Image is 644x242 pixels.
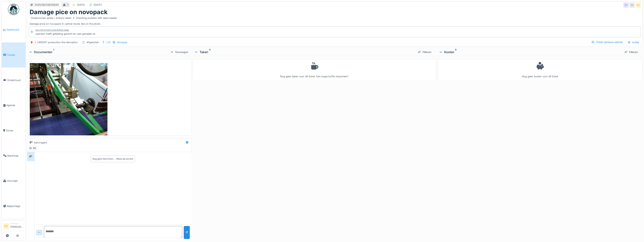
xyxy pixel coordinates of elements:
a: Agenda [2,93,25,118]
div: SV [636,2,641,8]
div: Toevoegen [169,50,190,55]
div: EK [32,146,37,151]
div: [DATE] [77,3,85,7]
div: EK [629,2,635,8]
div: Documenten [29,50,169,54]
div: Gesloten op [DATE] door [PERSON_NAME] [35,29,69,32]
div: EK [623,2,629,8]
div: Acties [626,40,641,45]
div: Filteren [417,50,433,55]
li: [PERSON_NAME] [10,222,24,230]
sup: 1 [53,50,54,54]
span: Rapportage [7,204,24,208]
div: operator heeft geleiding gerecht en vast gemaakt ok [35,32,95,36]
sup: 0 [209,50,211,54]
img: o7dk422g3wqmnhad77272ev05ypj [30,63,107,167]
h1: Damage pice on novopack [30,8,108,16]
a: Zones [2,118,25,143]
span: Onderhoud [7,78,24,82]
span: Zones [6,129,24,132]
div: Afgesloten [87,41,99,44]
span: Machines [7,154,24,158]
div: Filteren [623,50,639,55]
div: 1 [67,3,68,7]
span: Dashboard [7,28,24,31]
div: Manager [10,222,24,225]
span: Tickets [7,53,24,57]
div: [DATE] [94,3,102,7]
div: Damage price on novopack in central mover like on the photo [30,16,640,25]
a: Machines [2,143,25,168]
a: Onderhoud [2,67,25,93]
a: Dashboard [2,17,25,42]
a: SV Manager[PERSON_NAME] [3,222,24,231]
li: SV [3,223,9,229]
a: Tickets [2,42,25,68]
div: Aanvragers [34,141,47,144]
div: 2025/08/336/05640 [35,3,59,7]
div: L72 [106,41,111,44]
a: Rapportage [2,194,25,219]
span: Voorraad [7,179,24,183]
div: Taken [194,50,415,54]
div: Ticket opnieuw openen [590,40,624,45]
div: Nog geen berichten … Wees de eerste! [92,157,133,161]
div: Ondernomen acties / Actions taken Checking problem with team keader [31,16,117,20]
a: Voorraad [2,168,25,194]
img: Badge_color-CXgf-gQk.svg [8,4,19,15]
div: Nog geen kosten voor dit ticket [440,61,640,78]
div: SV [28,146,33,151]
div: 1. URGENT production line disruption [35,41,78,44]
div: Novopac [117,41,127,44]
sup: 0 [455,50,457,54]
span: Agenda [6,103,24,107]
div: Kosten [439,50,622,54]
div: Nog geen taken voor dit ticket. Een kopje koffie misschien? [195,61,433,78]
